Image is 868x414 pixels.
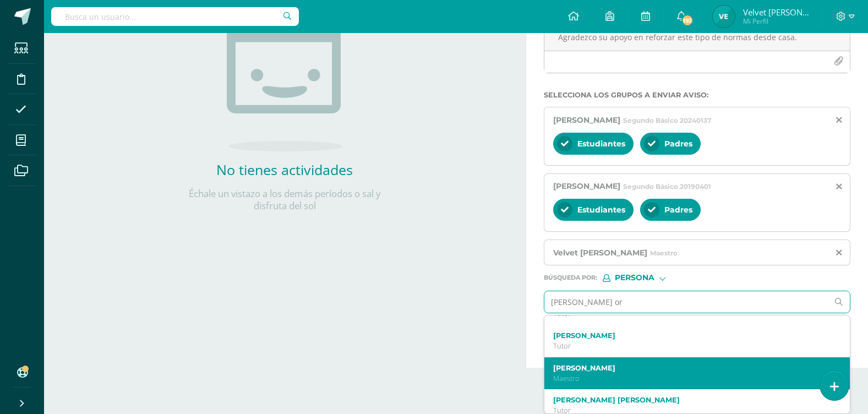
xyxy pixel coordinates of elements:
label: [PERSON_NAME] [553,331,829,340]
span: Segundo Básico 20240137 [623,116,711,124]
label: [PERSON_NAME] [553,364,829,372]
span: Segundo Básico 20190401 [623,182,711,190]
img: 19b1e203de8e9b1ed5dcdd77fbbab152.png [713,6,735,28]
span: Padres [664,139,692,149]
h2: No tienes actividades [174,160,395,179]
input: Ej. Mario Galindo [544,291,828,313]
span: Búsqueda por : [544,275,597,281]
span: 192 [681,14,694,26]
span: Padres [664,205,692,215]
span: [PERSON_NAME] [553,181,620,191]
span: Estudiantes [577,139,625,149]
span: Persona [615,275,654,281]
span: Estudiantes [577,205,625,215]
p: Échale un vistazo a los demás períodos o sal y disfruta del sol [174,188,395,212]
label: Selecciona los grupos a enviar aviso : [544,91,850,99]
span: Velvet [PERSON_NAME] [743,7,809,18]
p: Tutor [553,341,829,351]
span: Velvet [PERSON_NAME] [553,248,647,258]
input: Busca un usuario... [51,7,299,26]
span: Maestro [650,249,678,257]
span: [PERSON_NAME] [553,115,620,125]
p: Maestro [553,374,829,383]
label: [PERSON_NAME] [PERSON_NAME] [553,396,829,404]
div: [object Object] [603,274,685,282]
span: Mi Perfil [743,17,809,26]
